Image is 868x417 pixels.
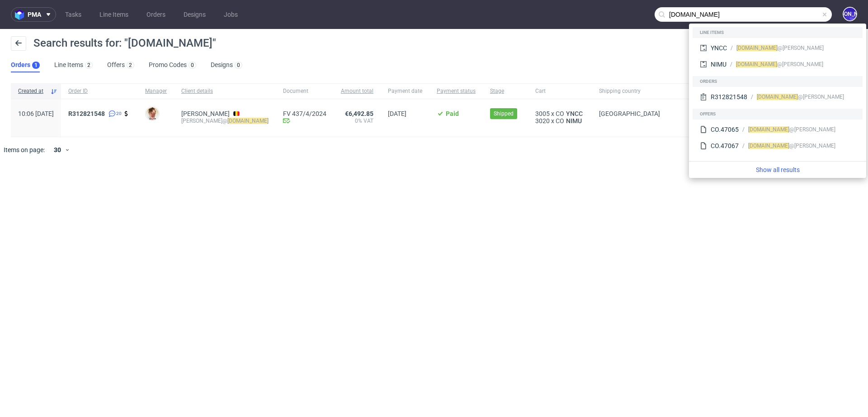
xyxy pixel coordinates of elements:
[181,110,230,117] a: [PERSON_NAME]
[446,110,459,117] span: Paid
[211,58,242,72] a: Designs0
[18,87,47,95] span: Created at
[736,61,777,67] span: [DOMAIN_NAME]
[60,7,87,22] a: Tasks
[107,58,134,72] a: Offers2
[94,7,134,22] a: Line Items
[4,145,45,154] span: Items on page:
[181,117,269,125] div: [PERSON_NAME]@
[748,125,835,134] div: [PERSON_NAME]@
[711,125,739,134] div: CO.47065
[54,58,93,72] a: Line Items2
[68,110,105,117] span: R312821548
[149,58,196,72] a: Promo Codes0
[711,92,747,101] div: R312821548
[11,7,56,22] button: pma
[33,37,216,49] span: Search results for: "[DOMAIN_NAME]"
[345,110,373,117] span: €6,492.85
[107,110,122,117] a: 20
[693,165,863,174] a: Show all results
[227,118,269,124] mark: [DOMAIN_NAME]
[341,117,373,125] span: 0% VAT
[535,117,550,125] span: 3020
[437,87,476,95] span: Payment status
[34,62,38,68] div: 1
[494,110,514,118] span: Shipped
[564,110,585,117] a: YNCC
[237,62,240,68] div: 0
[556,117,564,125] span: CO
[48,144,65,156] div: 30
[693,109,863,120] div: Offers
[129,62,132,68] div: 2
[844,8,856,20] figcaption: [PERSON_NAME]
[693,27,863,38] div: Line items
[748,143,789,149] span: [DOMAIN_NAME]
[748,126,789,133] span: [DOMAIN_NAME]
[18,110,54,117] span: 10:06 [DATE]
[490,87,521,95] span: Stage
[11,58,40,72] a: Orders1
[556,110,564,117] span: CO
[711,43,727,53] div: YNCC
[116,110,122,117] span: 20
[283,110,326,117] a: FV 437/4/2024
[191,62,194,68] div: 0
[178,7,211,22] a: Designs
[87,62,90,68] div: 2
[535,117,585,125] div: x
[757,94,798,100] span: [DOMAIN_NAME]
[341,87,373,95] span: Amount total
[388,110,406,117] span: [DATE]
[388,87,422,95] span: Payment date
[599,87,660,95] span: Shipping country
[218,7,243,22] a: Jobs
[68,87,131,95] span: Order ID
[564,117,584,125] a: NIMU
[736,44,824,52] div: [PERSON_NAME]@
[711,60,726,69] div: NIMU
[757,93,844,101] div: [PERSON_NAME]@
[181,87,269,95] span: Client details
[711,141,739,150] div: CO.47067
[535,110,550,117] span: 3005
[15,10,28,20] img: logo
[693,76,863,87] div: Orders
[736,45,778,51] span: [DOMAIN_NAME]
[28,11,41,18] span: pma
[283,87,326,95] span: Document
[736,60,823,68] div: [PERSON_NAME]@
[68,110,107,117] a: R312821548
[535,87,585,95] span: Cart
[748,142,835,150] div: [PERSON_NAME]@
[141,7,171,22] a: Orders
[599,110,660,117] span: [GEOGRAPHIC_DATA]
[146,107,159,120] img: Bartosz Ossowski
[535,110,585,117] div: x
[145,87,167,95] span: Manager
